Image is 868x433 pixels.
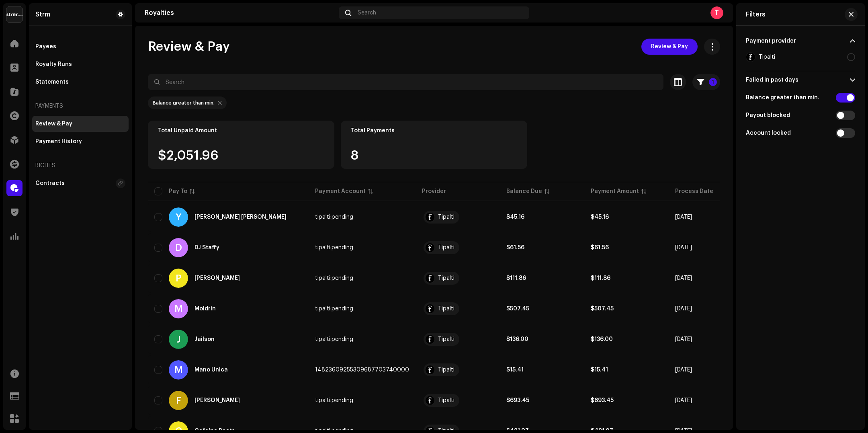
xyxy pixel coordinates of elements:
div: Jailson [194,337,215,342]
span: Oct 10, 2025 [675,306,692,312]
re-a-nav-header: Payments [32,96,129,116]
div: M [169,360,188,380]
strong: $136.00 [591,337,613,342]
strong: $507.45 [591,306,614,312]
span: Tipalti [422,363,493,376]
re-m-nav-item: Payment History [32,133,129,150]
strong: $693.45 [506,398,529,403]
re-m-nav-item: Review & Pay [32,116,129,132]
span: tipalti:pending [315,398,353,403]
div: F [169,391,188,410]
div: Balance Due [506,187,542,195]
span: 14823609255309687703740000 [315,367,409,373]
strong: $45.16 [591,214,609,220]
div: Balance greater than min. [153,100,215,106]
div: Y [169,207,188,227]
span: Tipalti [422,272,493,285]
span: tipalti:pending [315,306,353,312]
div: Payment History [35,138,82,145]
div: Tipalti [438,398,454,403]
span: Oct 10, 2025 [675,398,692,403]
div: Statements [35,79,69,85]
strong: $61.56 [506,245,524,250]
span: Review & Pay [651,39,688,55]
span: Tipalti [422,211,493,224]
strong: $693.45 [591,398,614,403]
div: Tipalti [438,214,454,220]
input: Search [148,74,663,90]
button: Review & Pay [641,39,698,55]
span: tipalti:pending [315,337,353,342]
strong: $136.00 [506,337,528,342]
div: Royalties [145,10,336,16]
div: Royalty Runs [35,61,72,68]
span: Oct 10, 2025 [675,275,692,281]
img: 408b884b-546b-4518-8448-1008f9c76b02 [6,6,23,23]
div: Strm [35,11,50,18]
div: Total Unpaid Amount [158,127,324,134]
button: 1 [692,74,720,90]
re-o-card-value: Total Payments [341,121,527,169]
span: tipalti:pending [315,245,353,250]
span: Tipalti [422,302,493,315]
div: Filipe Oliveira Aoki [194,398,240,403]
re-m-nav-item: Royalty Runs [32,56,129,72]
div: Mano Unica [194,367,228,373]
span: Oct 10, 2025 [675,337,692,342]
strong: $111.86 [591,275,610,281]
re-o-card-value: Total Unpaid Amount [148,121,334,169]
div: Moldrin [194,306,216,312]
div: Tipalti [438,337,454,342]
span: Oct 10, 2025 [675,214,692,220]
div: Payment Amount [591,187,639,195]
span: tipalti:pending [315,275,353,281]
re-m-nav-item: Payees [32,39,129,55]
div: Tipalti [438,275,454,281]
div: Contracts [35,180,65,187]
div: Pedro José [194,275,240,281]
span: Tipalti [422,394,493,407]
span: Oct 10, 2025 [675,245,692,250]
strong: $111.86 [506,275,526,281]
div: M [169,299,188,318]
div: Payees [35,43,56,50]
div: Tipalti [438,306,454,312]
strong: $15.41 [506,367,524,373]
div: Tipalti [438,245,454,250]
span: tipalti:pending [315,214,353,220]
span: Review & Pay [148,39,230,55]
strong: $15.41 [591,367,608,373]
div: Payment Account [315,187,366,195]
div: J [169,330,188,349]
div: Tipalti [438,367,454,373]
div: Total Payments [351,127,517,134]
p-badge: 1 [709,78,717,86]
span: Oct 10, 2025 [675,367,692,373]
strong: $507.45 [506,306,529,312]
strong: $45.16 [506,214,524,220]
strong: $61.56 [591,245,609,250]
div: Yon Fernando Betin [194,214,287,220]
div: T [710,6,723,19]
re-m-nav-item: Statements [32,74,129,90]
div: P [169,269,188,288]
re-a-nav-header: Rights [32,156,129,175]
div: DJ Staffy [194,245,219,250]
span: Search [358,10,376,16]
